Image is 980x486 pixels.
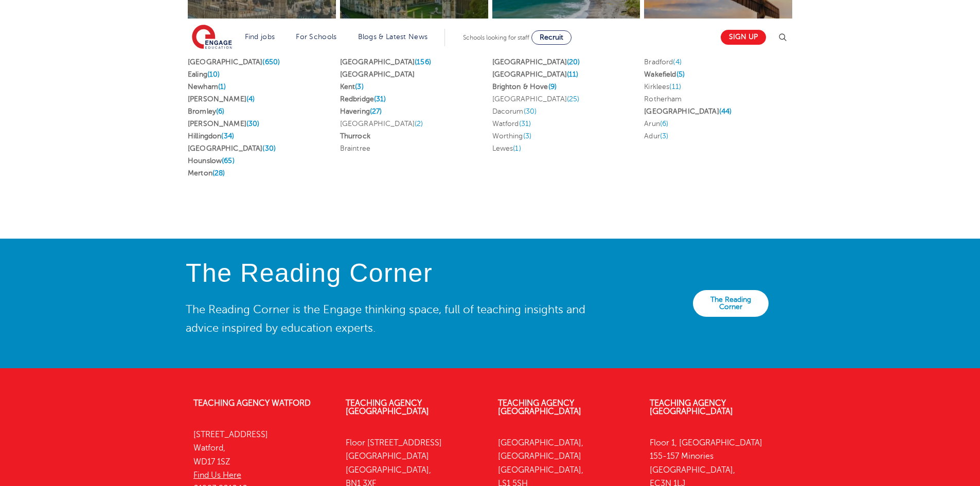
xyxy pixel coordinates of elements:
a: For Schools [296,33,336,41]
li: Worthing [492,130,640,142]
a: Newham(1) [188,83,226,91]
span: (2) [415,120,423,128]
span: Recruit [540,33,563,41]
a: [GEOGRAPHIC_DATA](30) [188,145,276,152]
li: Rotherham [644,93,792,105]
a: Bromley(6) [188,107,224,115]
li: Adur [644,130,792,142]
span: (3) [660,132,668,140]
a: [GEOGRAPHIC_DATA](44) [644,107,732,115]
span: (6) [216,107,224,115]
li: Braintree [340,142,488,155]
li: Arun [644,118,792,130]
a: [PERSON_NAME](4) [188,95,255,103]
a: Redbridge(31) [340,95,386,103]
span: (4) [246,95,255,103]
span: (5) [676,70,685,78]
span: (28) [212,169,225,177]
a: Merton(28) [188,169,225,177]
span: (156) [415,58,431,66]
a: [GEOGRAPHIC_DATA](20) [492,58,580,66]
a: Hillingdon(34) [188,132,234,140]
span: (30) [524,107,537,115]
span: (30) [262,145,276,152]
a: Hounslow(65) [188,157,235,165]
a: Recruit [531,30,572,45]
span: (44) [719,107,732,115]
a: Find Us Here [193,471,241,480]
span: (1) [513,145,521,152]
a: Thurrock [340,132,370,140]
a: Wakefield(5) [644,70,685,78]
a: Brighton & Hove(9) [492,83,557,91]
span: (30) [246,120,260,128]
span: (11) [669,83,681,91]
span: (65) [222,157,235,165]
a: Ealing(10) [188,70,220,78]
span: (31) [519,120,531,128]
a: [GEOGRAPHIC_DATA](650) [188,58,280,66]
li: Lewes [492,142,640,155]
a: [GEOGRAPHIC_DATA](11) [492,70,579,78]
a: Find jobs [245,33,275,41]
span: (9) [548,83,557,91]
li: [GEOGRAPHIC_DATA] [340,118,488,130]
a: Teaching Agency [GEOGRAPHIC_DATA] [650,399,733,416]
li: Dacorum [492,105,640,118]
span: (4) [673,58,681,66]
span: (34) [221,132,234,140]
a: The Reading Corner [693,290,769,317]
a: [GEOGRAPHIC_DATA] [340,70,415,78]
span: (11) [567,70,579,78]
img: Engage Education [192,25,232,50]
li: Watford [492,118,640,130]
span: (3) [523,132,531,140]
span: (25) [567,95,580,103]
span: (3) [355,83,363,91]
a: Kent(3) [340,83,364,91]
span: (10) [207,70,220,78]
p: The Reading Corner is the Engage thinking space, full of teaching insights and advice inspired by... [186,300,593,337]
span: (650) [262,58,280,66]
a: Teaching Agency [GEOGRAPHIC_DATA] [346,399,429,416]
a: [PERSON_NAME](30) [188,120,259,128]
a: Teaching Agency [GEOGRAPHIC_DATA] [498,399,581,416]
li: Bradford [644,56,792,68]
span: (20) [567,58,580,66]
span: (1) [218,83,226,91]
span: (31) [374,95,386,103]
a: Sign up [721,30,766,45]
h4: The Reading Corner [186,259,593,287]
a: Blogs & Latest News [358,33,428,41]
li: Kirklees [644,81,792,93]
span: (27) [370,107,382,115]
span: (6) [660,120,668,128]
li: [GEOGRAPHIC_DATA] [492,93,640,105]
a: Teaching Agency Watford [193,399,311,408]
a: [GEOGRAPHIC_DATA](156) [340,58,431,66]
span: Schools looking for staff [463,34,529,41]
a: Havering(27) [340,107,382,115]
